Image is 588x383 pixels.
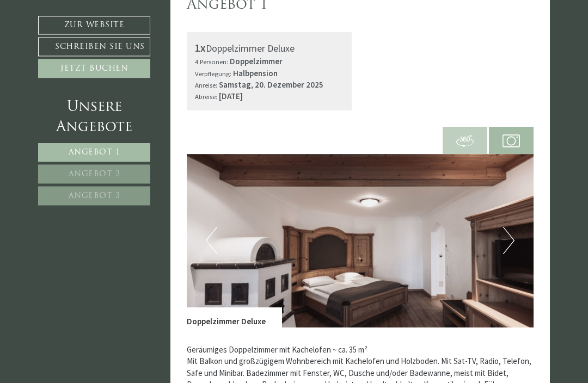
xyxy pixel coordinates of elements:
[38,97,150,138] div: Unsere Angebote
[503,227,514,255] button: Next
[147,8,200,26] div: Mittwoch
[219,91,243,102] b: [DATE]
[69,170,120,178] span: Angebot 2
[195,58,228,66] small: 4 Personen:
[195,70,231,78] small: Verpflegung:
[206,227,217,255] button: Previous
[8,29,161,60] div: Guten Tag, wie können wir Ihnen helfen?
[16,51,155,58] small: 10:13
[230,57,283,67] b: Doppelzimmer
[456,133,474,150] img: 360-grad.svg
[219,80,323,90] b: Samstag, 20. Dezember 2025
[38,59,150,78] a: Jetzt buchen
[277,287,347,306] button: Senden
[69,192,120,200] span: Angebot 3
[195,81,217,90] small: Anreise:
[195,41,344,57] div: Doppelzimmer Deluxe
[187,308,282,328] div: Doppelzimmer Deluxe
[16,31,155,39] div: Montis – Active Nature Spa
[38,38,150,57] a: Schreiben Sie uns
[69,149,120,157] span: Angebot 1
[503,133,520,150] img: camera.svg
[233,69,278,79] b: Halbpension
[195,92,217,101] small: Abreise:
[187,155,534,328] img: image
[38,16,150,35] a: Zur Website
[195,41,206,55] b: 1x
